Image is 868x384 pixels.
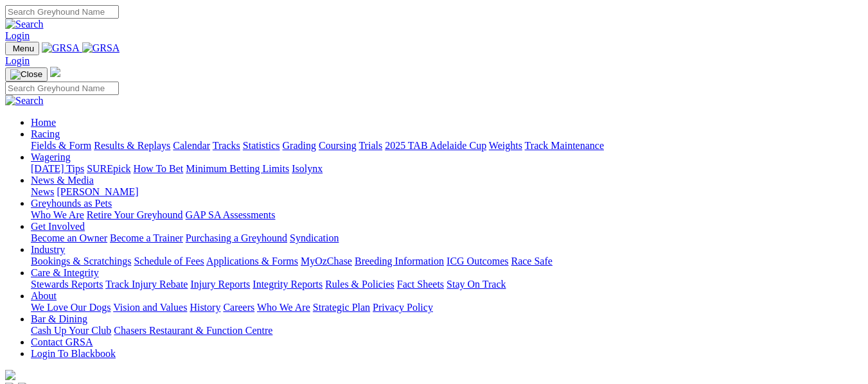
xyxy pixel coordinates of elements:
[511,256,552,266] a: Race Safe
[5,19,44,30] img: Search
[10,69,42,80] img: Close
[252,279,323,290] a: Integrity Reports
[31,290,57,301] a: About
[42,42,80,54] img: GRSA
[105,279,188,290] a: Track Injury Rebate
[31,186,54,197] a: News
[82,42,120,54] img: GRSA
[213,140,240,151] a: Tracks
[313,302,370,313] a: Strategic Plan
[31,336,93,347] a: Contact GRSA
[31,267,99,278] a: Care & Integrity
[31,175,94,186] a: News & Media
[355,256,444,266] a: Breeding Information
[57,186,138,197] a: [PERSON_NAME]
[87,209,183,220] a: Retire Your Greyhound
[31,163,863,175] div: Wagering
[31,244,65,255] a: Industry
[5,370,15,380] img: logo-grsa-white.png
[283,140,316,151] a: Grading
[206,256,298,266] a: Applications & Forms
[31,232,107,243] a: Become an Owner
[31,209,863,221] div: Greyhounds as Pets
[31,140,91,151] a: Fields & Form
[525,140,604,151] a: Track Maintenance
[31,325,111,336] a: Cash Up Your Club
[31,302,111,313] a: We Love Our Dogs
[373,302,433,313] a: Privacy Policy
[31,152,71,162] a: Wagering
[325,279,394,290] a: Rules & Policies
[31,279,863,290] div: Care & Integrity
[87,163,130,174] a: SUREpick
[31,140,863,152] div: Racing
[359,140,382,151] a: Trials
[31,209,84,220] a: Who We Are
[31,256,131,266] a: Bookings & Scratchings
[113,302,187,313] a: Vision and Values
[31,256,863,267] div: Industry
[319,140,357,151] a: Coursing
[31,128,60,139] a: Racing
[5,95,44,107] img: Search
[173,140,210,151] a: Calendar
[223,302,254,313] a: Careers
[5,55,30,66] a: Login
[301,256,352,266] a: MyOzChase
[114,325,272,336] a: Chasers Restaurant & Function Centre
[31,302,863,313] div: About
[385,140,486,151] a: 2025 TAB Adelaide Cup
[31,313,87,324] a: Bar & Dining
[31,279,103,290] a: Stewards Reports
[257,302,310,313] a: Who We Are
[5,42,39,55] button: Toggle navigation
[134,163,184,174] a: How To Bet
[397,279,444,290] a: Fact Sheets
[134,256,204,266] a: Schedule of Fees
[94,140,170,151] a: Results & Replays
[31,232,863,244] div: Get Involved
[31,198,112,209] a: Greyhounds as Pets
[110,232,183,243] a: Become a Trainer
[290,232,339,243] a: Syndication
[489,140,522,151] a: Weights
[31,325,863,336] div: Bar & Dining
[243,140,280,151] a: Statistics
[50,67,60,77] img: logo-grsa-white.png
[186,163,289,174] a: Minimum Betting Limits
[5,82,119,95] input: Search
[31,348,116,359] a: Login To Blackbook
[447,256,508,266] a: ICG Outcomes
[31,221,85,232] a: Get Involved
[5,67,48,82] button: Toggle navigation
[5,30,30,41] a: Login
[186,232,287,243] a: Purchasing a Greyhound
[190,302,220,313] a: History
[292,163,323,174] a: Isolynx
[186,209,276,220] a: GAP SA Assessments
[5,5,119,19] input: Search
[190,279,250,290] a: Injury Reports
[447,279,506,290] a: Stay On Track
[13,44,34,53] span: Menu
[31,186,863,198] div: News & Media
[31,163,84,174] a: [DATE] Tips
[31,117,56,128] a: Home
